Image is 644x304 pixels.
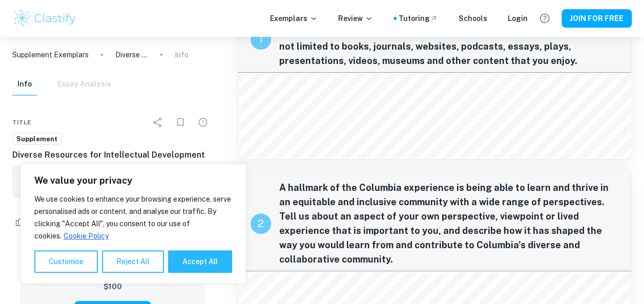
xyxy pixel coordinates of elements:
[102,250,164,273] button: Reject All
[270,13,318,24] p: Exemplars
[20,164,246,284] div: We value your privacy
[63,231,109,241] a: Cookie Policy
[193,112,213,133] div: Report issue
[175,49,189,60] p: Info
[148,112,168,133] div: Share
[13,134,61,144] span: Supplement
[338,13,373,24] p: Review
[34,250,98,273] button: Customise
[12,8,77,29] img: Clastify logo
[12,118,31,127] span: Title
[251,29,271,50] div: recipe
[34,175,232,187] p: We value your privacy
[251,213,271,234] div: recipe
[536,10,553,27] button: Help and Feedback
[12,149,213,161] h6: Diverse Resources for Intellectual Development
[459,13,487,24] a: Schools
[12,213,39,230] div: Like
[115,49,148,60] p: Diverse Resources for Intellectual Development
[12,73,37,96] button: Info
[168,250,232,273] button: Accept All
[12,133,61,145] a: Supplement
[170,112,191,133] div: Bookmark
[34,193,232,242] p: We use cookies to enhance your browsing experience, serve personalised ads or content, and analys...
[399,13,438,24] a: Tutoring
[508,13,528,24] a: Login
[279,181,619,267] span: A hallmark of the Columbia experience is being able to learn and thrive in an equitable and inclu...
[562,9,632,28] button: JOIN FOR FREE
[12,49,89,60] a: Supplement Exemplars
[279,11,619,68] span: List a selection of texts, resources and outlets that have contributed to your intellectual devel...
